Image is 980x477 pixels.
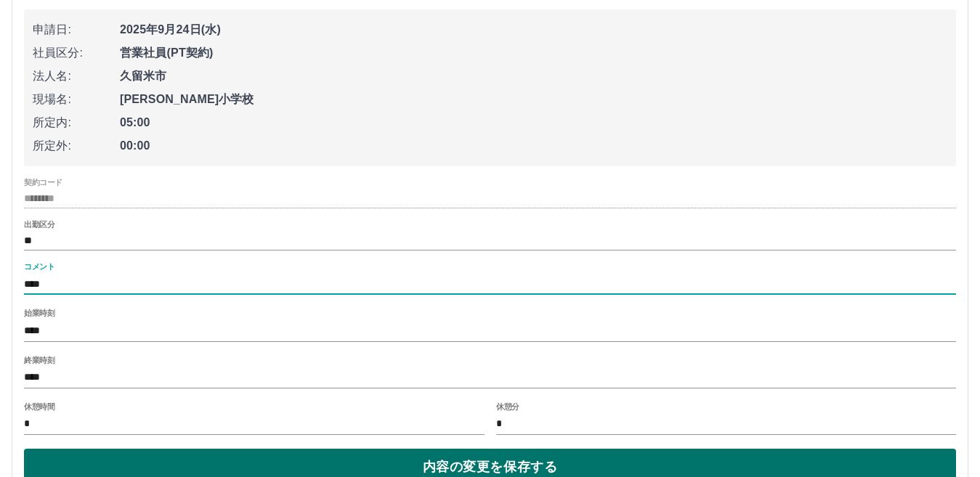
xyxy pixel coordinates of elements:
[24,354,54,365] label: 終業時刻
[33,21,120,38] span: 申請日:
[24,308,54,319] label: 始業時刻
[120,91,947,108] span: [PERSON_NAME]小学校
[120,114,947,131] span: 05:00
[120,137,947,155] span: 00:00
[33,91,120,108] span: 現場名:
[33,68,120,85] span: 法人名:
[120,21,947,38] span: 2025年9月24日(水)
[33,44,120,62] span: 社員区分:
[24,177,62,188] label: 契約コード
[120,68,947,85] span: 久留米市
[24,401,54,412] label: 休憩時間
[120,44,947,62] span: 営業社員(PT契約)
[33,114,120,131] span: 所定内:
[496,401,519,412] label: 休憩分
[24,261,54,272] label: コメント
[33,137,120,155] span: 所定外:
[24,219,54,230] label: 出勤区分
